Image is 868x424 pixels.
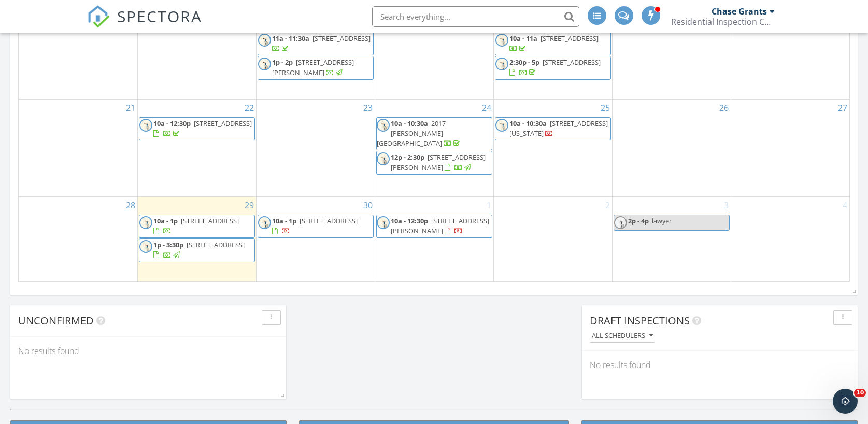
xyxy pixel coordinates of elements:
span: 1p - 2p [272,58,293,67]
a: 11a - 11:30a [STREET_ADDRESS] [272,34,371,53]
a: Go to September 23, 2025 [361,100,375,116]
a: 1p - 2p [STREET_ADDRESS][PERSON_NAME] [272,58,354,77]
td: Go to September 30, 2025 [256,197,375,281]
a: Go to September 27, 2025 [836,100,849,116]
a: 10a - 1p [STREET_ADDRESS] [258,215,374,238]
img: dsc08158.jpg [377,152,390,165]
span: [STREET_ADDRESS][US_STATE] [509,119,608,138]
img: The Best Home Inspection Software - Spectora [87,5,110,28]
a: Go to October 4, 2025 [841,197,849,214]
a: Go to October 3, 2025 [722,197,731,214]
a: SPECTORA [87,14,202,36]
td: Go to September 25, 2025 [493,99,612,196]
span: [STREET_ADDRESS] [194,119,252,128]
iframe: Intercom live chat [833,389,858,414]
a: 1p - 2p [STREET_ADDRESS][PERSON_NAME] [258,56,374,79]
span: [STREET_ADDRESS][PERSON_NAME] [391,216,489,235]
a: 10a - 1p [STREET_ADDRESS] [153,216,239,235]
span: [STREET_ADDRESS][PERSON_NAME] [391,152,486,172]
a: 11a - 11:30a [STREET_ADDRESS] [258,32,374,55]
td: Go to September 21, 2025 [19,99,137,196]
img: dsc08158.jpg [139,240,152,253]
td: Go to September 23, 2025 [256,99,375,196]
img: dsc08158.jpg [377,216,390,229]
span: [STREET_ADDRESS] [312,34,371,43]
td: Go to September 26, 2025 [612,99,731,196]
a: Go to September 21, 2025 [124,100,137,116]
td: Go to September 19, 2025 [612,15,731,100]
span: Unconfirmed [18,314,94,328]
a: 1p - 3:30p [STREET_ADDRESS] [153,240,245,259]
span: lawyer [652,216,672,225]
td: Go to September 16, 2025 [256,15,375,100]
td: Go to September 15, 2025 [137,15,256,100]
img: dsc08158.jpg [139,216,152,229]
img: dsc08158.jpg [495,119,508,132]
td: Go to October 4, 2025 [731,197,849,281]
a: Go to September 24, 2025 [480,100,493,116]
a: 10a - 12:30p [STREET_ADDRESS][PERSON_NAME] [376,215,492,238]
a: Go to September 30, 2025 [361,197,375,214]
img: dsc08158.jpg [495,58,508,70]
td: Go to September 17, 2025 [375,15,493,100]
img: dsc08158.jpg [377,119,390,132]
span: 2p - 4p [628,216,649,225]
span: [STREET_ADDRESS] [187,240,245,249]
img: dsc08158.jpg [139,119,152,132]
span: 10a - 1p [153,216,178,225]
span: 10a - 1p [272,216,296,225]
span: 12p - 2:30p [391,152,424,162]
img: dsc08158.jpg [495,34,508,47]
span: SPECTORA [117,5,202,27]
span: 1p - 3:30p [153,240,183,249]
span: [STREET_ADDRESS] [300,216,358,225]
td: Go to October 2, 2025 [493,197,612,281]
a: 10a - 10:30a [STREET_ADDRESS][US_STATE] [495,117,611,140]
button: All schedulers [590,329,655,343]
img: dsc08158.jpg [258,34,271,47]
a: Go to September 22, 2025 [243,100,256,116]
a: 10a - 1p [STREET_ADDRESS] [272,216,358,235]
span: 10a - 10:30a [509,119,547,128]
td: Go to September 24, 2025 [375,99,493,196]
div: All schedulers [592,332,653,340]
td: Go to October 1, 2025 [375,197,493,281]
span: [STREET_ADDRESS] [540,34,599,43]
span: 2:30p - 5p [509,58,539,67]
a: 10a - 11a [STREET_ADDRESS] [509,34,599,53]
a: 12p - 2:30p [STREET_ADDRESS][PERSON_NAME] [376,151,492,174]
a: Go to September 29, 2025 [243,197,256,214]
span: 10 [854,389,866,397]
a: 2:30p - 5p [STREET_ADDRESS] [495,56,611,79]
td: Go to September 22, 2025 [137,99,256,196]
span: 10a - 10:30a [391,119,428,128]
a: 10a - 10:30a [STREET_ADDRESS][US_STATE] [509,119,608,138]
a: 10a - 12:30p [STREET_ADDRESS] [153,119,252,138]
td: Go to September 28, 2025 [19,197,137,281]
td: Go to September 27, 2025 [731,99,849,196]
a: 10a - 10:30a 2017 [PERSON_NAME][GEOGRAPHIC_DATA] [377,119,462,148]
div: Residential Inspection Consultants [671,17,775,27]
span: Draft Inspections [590,314,690,328]
div: No results found [582,351,858,379]
a: 10a - 10:30a 2017 [PERSON_NAME][GEOGRAPHIC_DATA] [376,117,492,151]
td: Go to September 14, 2025 [19,15,137,100]
span: 10a - 12:30p [153,119,191,128]
img: dsc08158.jpg [614,216,627,229]
a: Go to October 1, 2025 [485,197,493,214]
a: Go to October 2, 2025 [603,197,612,214]
a: Go to September 28, 2025 [124,197,137,214]
span: [STREET_ADDRESS] [181,216,239,225]
span: [STREET_ADDRESS][PERSON_NAME] [272,58,354,77]
div: Chase Grants [712,6,767,17]
a: Go to September 25, 2025 [599,100,612,116]
a: 2:30p - 5p [STREET_ADDRESS] [509,58,601,77]
a: Go to September 26, 2025 [717,100,731,116]
span: 2017 [PERSON_NAME][GEOGRAPHIC_DATA] [377,119,446,148]
span: 10a - 11a [509,34,537,43]
span: 10a - 12:30p [391,216,428,225]
a: 12p - 2:30p [STREET_ADDRESS][PERSON_NAME] [391,152,486,172]
img: dsc08158.jpg [258,58,271,70]
td: Go to October 3, 2025 [612,197,731,281]
td: Go to September 29, 2025 [137,197,256,281]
